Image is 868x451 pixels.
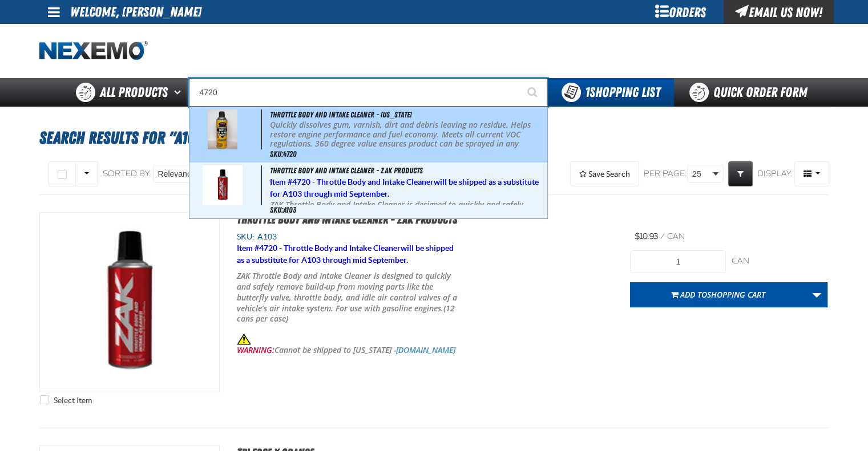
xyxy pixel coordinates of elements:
[237,271,463,324] p: ZAK Throttle Body and Intake Cleaner is designed to quickly and safely remove build-up from movin...
[667,231,685,241] span: can
[548,78,674,107] button: You have 1 Shopping List. Open to view details
[660,231,665,241] span: /
[674,78,829,107] a: Quick Order Form
[630,282,806,307] button: Add toShopping Cart
[570,161,639,186] button: Expand or Collapse Saved Search drop-down to save a search query
[237,231,613,242] div: SKU:
[103,169,151,178] span: Sorted By:
[270,149,297,159] span: SKU:4720
[100,82,168,103] span: All Products
[39,123,829,153] h1: Search Results for "a103"
[39,41,148,61] a: Home
[292,177,434,186] strong: 4720 - Throttle Body and Intake Cleaner
[170,78,189,107] button: Open All Products pages
[270,177,539,198] span: Item # will be shipped as a substitute for A103 through mid September.
[396,344,455,355] a: [DOMAIN_NAME]
[680,289,765,300] span: Add to
[237,344,274,355] span: WARNING:
[270,200,544,238] p: ZAK Throttle Body and Intake Cleaner is designed to quickly and safely remove build-up from movin...
[208,109,238,149] img: 5b967dc6de52e092564098-IMG_4607.jpg
[259,243,401,253] strong: 4720 - Throttle Body and Intake Cleaner
[585,84,660,100] span: Shopping List
[75,161,98,186] button: Rows selection options
[795,162,829,186] span: Product Grid Views Toolbar
[203,165,243,205] img: 5b357f2f59a53020959865-a103_wo_nascar.png
[40,213,219,392] img: Throttle Body and Intake Cleaner - ZAK Products
[237,243,454,265] span: Item # will be shipped as a substitute for A103 through mid September.
[270,110,411,119] span: Throttle Body and Intake Cleaner - [US_STATE]
[255,232,277,241] span: A103
[270,120,544,159] p: Quickly dissolves gum, varnish, dirt and debris leaving no residue. Helps restore engine performa...
[189,78,548,107] input: Search
[630,250,726,273] input: Product Quantity
[158,168,196,180] span: Relevance
[270,166,423,175] span: Throttle Body and Intake Cleaner - ZAK Products
[39,41,148,61] img: Nexemo logo
[757,169,793,178] span: Display:
[588,169,630,178] span: Save Search
[707,289,765,300] span: Shopping Cart
[519,78,548,107] button: Start Searching
[237,334,463,355] p: Cannot be shipped to [US_STATE] -
[635,231,658,241] span: $10.93
[794,161,829,186] button: Product Grid Views Toolbar
[585,84,590,100] strong: 1
[728,161,753,186] a: Expand or Collapse Grid Filters
[270,205,296,214] span: SKU:A103
[40,395,92,406] label: Select Item
[692,168,710,180] span: 25
[806,282,827,307] a: More Actions
[40,213,219,392] : View Details of the Throttle Body and Intake Cleaner - ZAK Products
[732,256,827,267] div: can
[237,213,457,226] a: Throttle Body and Intake Cleaner - ZAK Products
[237,334,251,345] img: P65 Warning
[644,169,687,180] span: Per page:
[40,395,49,404] input: Select Item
